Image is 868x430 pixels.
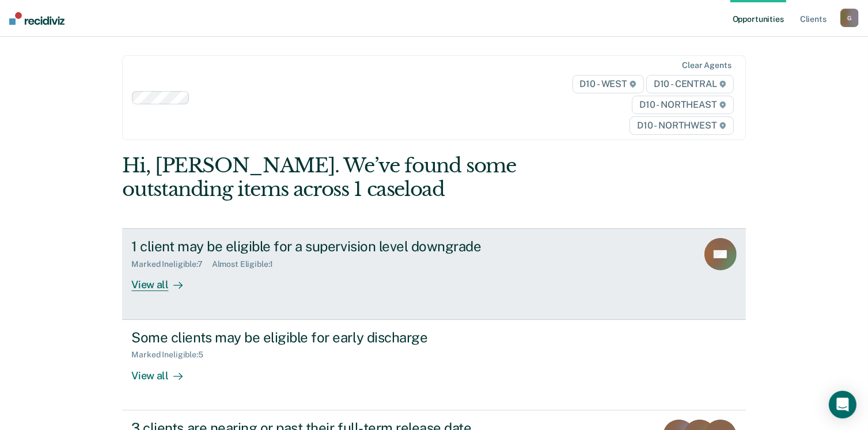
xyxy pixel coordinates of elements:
[682,61,731,70] div: Clear agents
[122,154,621,201] div: Hi, [PERSON_NAME]. We’ve found some outstanding items across 1 caseload
[122,228,745,319] a: 1 client may be eligible for a supervision level downgradeMarked Ineligible:7Almost Eligible:1Vie...
[632,96,733,114] span: D10 - NORTHEAST
[131,259,211,269] div: Marked Ineligible : 7
[829,391,856,418] div: Open Intercom Messenger
[9,12,65,25] img: Recidiviz
[646,75,734,93] span: D10 - CENTRAL
[630,116,733,135] span: D10 - NORTHWEST
[122,320,745,410] a: Some clients may be eligible for early dischargeMarked Ineligible:5View all
[131,269,196,292] div: View all
[212,259,283,269] div: Almost Eligible : 1
[131,238,536,255] div: 1 client may be eligible for a supervision level downgrade
[131,360,196,382] div: View all
[131,350,212,360] div: Marked Ineligible : 5
[840,9,859,27] button: G
[573,75,644,93] span: D10 - WEST
[131,329,536,346] div: Some clients may be eligible for early discharge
